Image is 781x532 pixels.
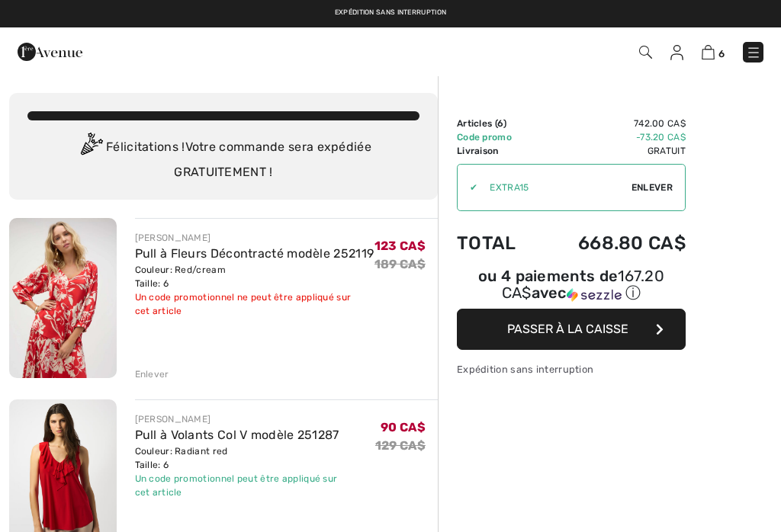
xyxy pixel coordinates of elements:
div: Un code promotionnel ne peut être appliqué sur cet article [135,290,374,318]
img: Pull à Fleurs Décontracté modèle 252119 [9,218,117,378]
s: 189 CA$ [374,257,426,271]
span: 167.20 CA$ [502,267,664,302]
td: 668.80 CA$ [538,217,686,269]
div: Félicitations ! Votre commande sera expédiée GRATUITEMENT ! [27,133,419,181]
td: 742.00 CA$ [538,117,686,130]
div: Couleur: Red/cream Taille: 6 [135,263,374,290]
input: Code promo [477,165,632,210]
span: 6 [497,118,503,129]
span: Passer à la caisse [507,322,628,336]
span: 123 CA$ [374,239,426,253]
a: Pull à Volants Col V modèle 251287 [135,428,339,442]
span: 6 [718,48,725,59]
img: Menu [746,45,761,60]
div: ou 4 paiements de avec [457,269,686,303]
td: Code promo [457,130,538,144]
div: [PERSON_NAME] [135,412,375,426]
span: Enlever [632,181,673,194]
img: Mes infos [670,45,683,60]
img: Sezzle [567,288,622,302]
td: Livraison [457,144,538,158]
span: 90 CA$ [381,420,426,434]
div: Un code promotionnel peut être appliqué sur cet article [135,472,375,499]
a: 6 [702,43,725,61]
div: Expédition sans interruption [457,362,686,377]
img: Panier d'achat [702,45,715,59]
div: ✔ [458,181,477,194]
img: Recherche [639,46,652,59]
img: Congratulation2.svg [76,133,106,163]
td: Gratuit [538,144,686,158]
a: Pull à Fleurs Décontracté modèle 252119 [135,246,374,261]
button: Passer à la caisse [457,309,686,350]
td: -73.20 CA$ [538,130,686,144]
s: 129 CA$ [375,438,426,453]
div: ou 4 paiements de167.20 CA$avecSezzle Cliquez pour en savoir plus sur Sezzle [457,269,686,309]
div: [PERSON_NAME] [135,231,374,245]
img: 1ère Avenue [18,37,82,67]
td: Articles ( ) [457,117,538,130]
td: Total [457,217,538,269]
div: Enlever [135,367,169,381]
a: 1ère Avenue [18,43,82,58]
div: Couleur: Radiant red Taille: 6 [135,444,375,472]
